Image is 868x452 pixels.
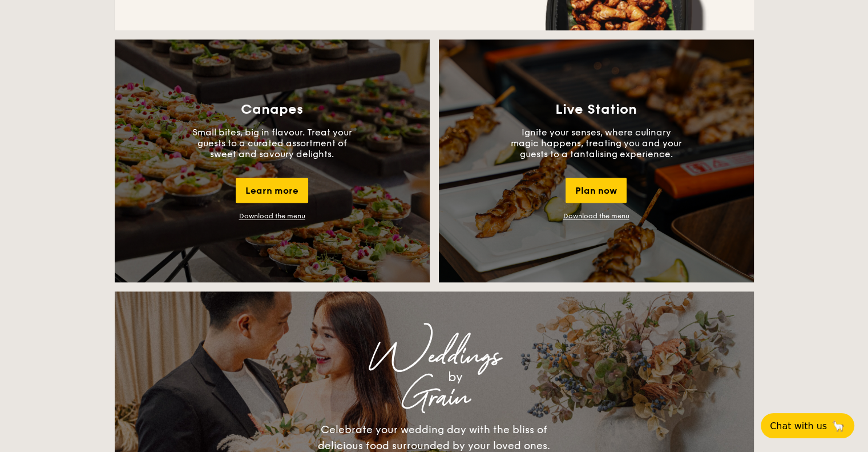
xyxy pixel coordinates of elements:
[187,127,358,159] p: Small bites, big in flavour. Treat your guests to a curated assortment of sweet and savoury delig...
[215,387,653,408] div: Grain
[257,367,653,387] div: by
[563,212,629,220] a: Download the menu
[215,346,653,367] div: Weddings
[511,127,682,159] p: Ignite your senses, where culinary magic happens, treating you and your guests to a tantalising e...
[239,212,305,220] a: Download the menu
[831,419,845,433] span: 🦙
[770,421,827,431] span: Chat with us
[761,413,854,438] button: Chat with us🦙
[566,178,627,203] div: Plan now
[236,178,308,203] div: Learn more
[555,102,637,118] h3: Live Station
[241,102,303,118] h3: Canapes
